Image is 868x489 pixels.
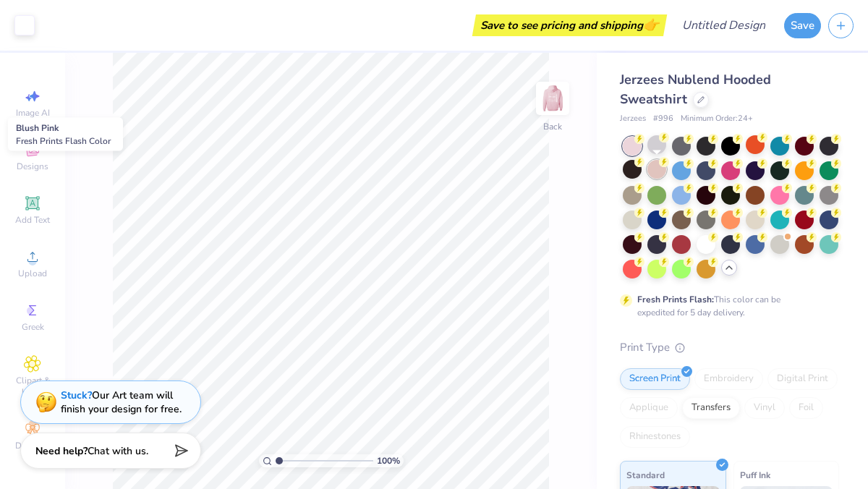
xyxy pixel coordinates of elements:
[784,13,821,38] button: Save
[740,467,770,482] span: Puff Ink
[476,14,663,36] div: Save to see pricing and shipping
[17,161,48,172] span: Designs
[538,84,567,113] img: Back
[15,214,50,226] span: Add Text
[18,268,47,279] span: Upload
[8,118,123,151] div: Blush Pink
[620,397,678,419] div: Applique
[620,368,690,390] div: Screen Print
[16,135,111,147] span: Fresh Prints Flash Color
[682,397,740,419] div: Transfers
[620,426,690,448] div: Rhinestones
[694,368,763,390] div: Embroidery
[620,113,646,125] span: Jerzees
[7,375,58,398] span: Clipart & logos
[789,397,823,419] div: Foil
[744,397,785,419] div: Vinyl
[681,113,753,125] span: Minimum Order: 24 +
[88,444,148,458] span: Chat with us.
[61,388,92,402] strong: Stuck?
[626,467,665,482] span: Standard
[35,444,88,458] strong: Need help?
[653,113,673,125] span: # 996
[637,294,714,305] strong: Fresh Prints Flash:
[637,293,815,319] div: This color can be expedited for 5 day delivery.
[671,11,777,40] input: Untitled Design
[620,71,771,108] span: Jerzees Nublend Hooded Sweatshirt
[15,440,50,451] span: Decorate
[22,321,44,333] span: Greek
[377,454,400,467] span: 100 %
[61,388,182,416] div: Our Art team will finish your design for free.
[767,368,838,390] div: Digital Print
[16,107,50,119] span: Image AI
[643,16,659,33] span: 👉
[543,120,562,133] div: Back
[620,339,839,356] div: Print Type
